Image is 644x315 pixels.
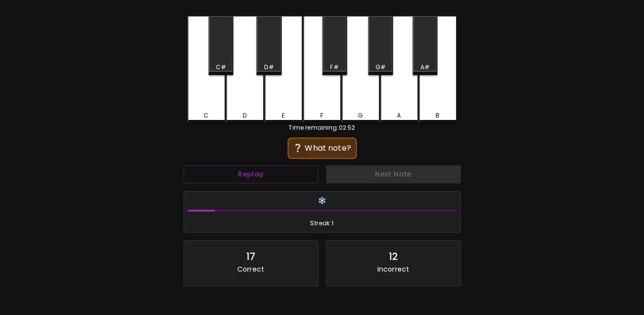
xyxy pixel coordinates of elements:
div: Time remaining: 02:52 [187,123,457,132]
p: Correct [237,264,264,274]
div: A# [420,63,430,72]
div: B [436,111,439,120]
button: Replay [184,165,318,183]
div: G# [375,63,386,72]
div: D [243,111,247,120]
div: F# [330,63,338,72]
div: ❔ What note? [292,142,352,154]
div: 12 [389,249,398,264]
p: Incorrect [377,264,409,274]
div: E [282,111,285,120]
div: D# [264,63,273,72]
h6: ❄️ [188,196,457,206]
div: G [358,111,363,120]
div: C# [216,63,226,72]
div: 17 [246,249,255,264]
div: C [204,111,208,120]
span: Streak: 1 [188,218,457,228]
div: F [320,111,323,120]
div: A [397,111,401,120]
